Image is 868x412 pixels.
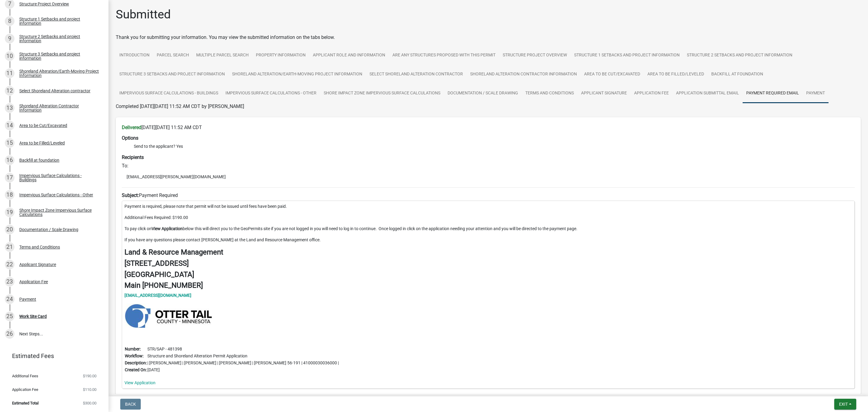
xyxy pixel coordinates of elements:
[122,125,855,130] h6: [DATE][DATE] 11:52 AM CDT
[124,214,852,221] p: Additional Fees Required: $190.00
[19,104,99,112] div: Shoreland Alteration Contractor Information
[571,46,683,65] a: Structure 1 Setbacks and project information
[19,262,56,267] div: Applicant Signature
[309,46,389,65] a: Applicant Role and Information
[147,346,339,353] td: STR/SAP - 481398
[5,225,14,234] div: 20
[152,226,183,231] strong: View Application
[124,226,852,232] p: To pay click on below this will direct you to the GeoPermits site if you are not logged in you wi...
[19,52,99,60] div: Structure 3 Setbacks and project information
[19,245,60,249] div: Terms and Conditions
[122,192,855,198] h6: Payment Required
[19,2,69,6] div: Structure Project Overview
[467,65,580,84] a: Shoreland Alteration Contractor Information
[116,84,222,103] a: Impervious Surface Calculations - Buildings
[803,84,829,103] a: Payment
[5,208,14,217] div: 19
[124,248,223,256] strong: Land & Resource Management
[444,84,522,103] a: Documentation / Scale Drawing
[116,7,171,22] h1: Submitted
[134,143,855,150] li: Send to the applicant? Yes
[19,69,99,78] div: Shoreland Alteration/Earth-Moving Project Information
[708,65,767,84] a: Backfill at foundation
[125,367,147,372] b: Created On:
[12,401,39,405] span: Estimated Total
[5,86,14,96] div: 12
[147,366,339,373] td: [DATE]
[5,190,14,200] div: 18
[19,280,48,284] div: Application Fee
[125,353,143,358] b: Workflow:
[743,84,803,103] a: Payment Required Email
[5,350,99,362] a: Estimated Fees
[5,16,14,26] div: 8
[5,312,14,321] div: 25
[122,125,141,130] strong: Delivered
[19,208,99,217] div: Shore Impact Zone Impervious Surface Calculations
[147,353,339,360] td: Structure and Shoreland Alteration Permit Application
[5,34,14,43] div: 9
[193,46,252,65] a: Multiple Parcel Search
[672,84,743,103] a: Application Submittal Email
[5,121,14,130] div: 14
[83,374,96,378] span: $190.00
[19,141,65,145] div: Area to be Filled/Leveled
[320,84,444,103] a: Shore Impact Zone Impervious Surface Calculations
[122,172,855,181] li: [EMAIL_ADDRESS][PERSON_NAME][DOMAIN_NAME]
[124,293,191,298] a: [EMAIL_ADDRESS][DOMAIN_NAME]
[83,401,96,405] span: $300.00
[580,65,644,84] a: Area to be Cut/Excavated
[116,103,244,109] span: Completed [DATE][DATE] 11:52 AM CDT by [PERSON_NAME]
[222,84,320,103] a: Impervious Surface Calculations - Other
[122,135,138,141] strong: Options
[19,123,67,128] div: Area to be Cut/Excavated
[228,65,366,84] a: Shoreland Alteration/Earth-Moving Project Information
[5,51,14,61] div: 10
[577,84,631,103] a: Applicant Signature
[5,260,14,269] div: 22
[122,163,855,169] h6: To:
[5,277,14,287] div: 23
[124,270,194,279] strong: [GEOGRAPHIC_DATA]
[19,34,99,43] div: Structure 2 Setbacks and project information
[124,237,852,243] p: If you have any questions please contact [PERSON_NAME] at the Land and Resource Management office.
[19,158,59,162] div: Backfill at foundation
[19,193,93,197] div: Impervious Surface Calculations - Other
[631,84,672,103] a: Application Fee
[5,173,14,182] div: 17
[125,402,136,407] span: Back
[124,303,212,328] img: Logo Description automatically generated with medium confidence
[12,388,38,391] span: Application Fee
[5,138,14,148] div: 15
[19,227,78,232] div: Documentation / Scale Drawing
[19,297,36,301] div: Payment
[116,46,153,65] a: Introduction
[120,399,141,410] button: Back
[19,89,90,93] div: Select Shoreland Alteration contractor
[125,347,141,351] b: Number:
[522,84,577,103] a: Terms and Conditions
[122,154,144,160] strong: Recipients
[124,259,189,268] strong: [STREET_ADDRESS]
[19,173,99,182] div: Impervious Surface Calculations - Buildings
[644,65,708,84] a: Area to be Filled/Leveled
[389,46,499,65] a: Are any Structures Proposed with this Permit
[124,281,203,290] strong: Main [PHONE_NUMBER]
[5,68,14,78] div: 11
[124,380,156,385] a: View Application
[12,374,38,378] span: Additional Fees
[5,242,14,252] div: 21
[122,192,139,198] strong: Subject:
[116,34,861,41] div: Thank you for submitting your information. You may view the submitted information on the tabs below.
[5,329,14,339] div: 26
[499,46,571,65] a: Structure Project Overview
[5,155,14,165] div: 16
[125,360,147,365] b: Description:
[83,388,96,391] span: $110.00
[19,314,47,319] div: Work Site Card
[124,203,852,210] p: Payment is required, please note that permit will not be issued until fees have been paid.
[153,46,193,65] a: Parcel search
[147,360,339,366] td: | [PERSON_NAME] | [PERSON_NAME] | [PERSON_NAME] | [PERSON_NAME] 56-191 | 41000030036000 |
[5,294,14,304] div: 24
